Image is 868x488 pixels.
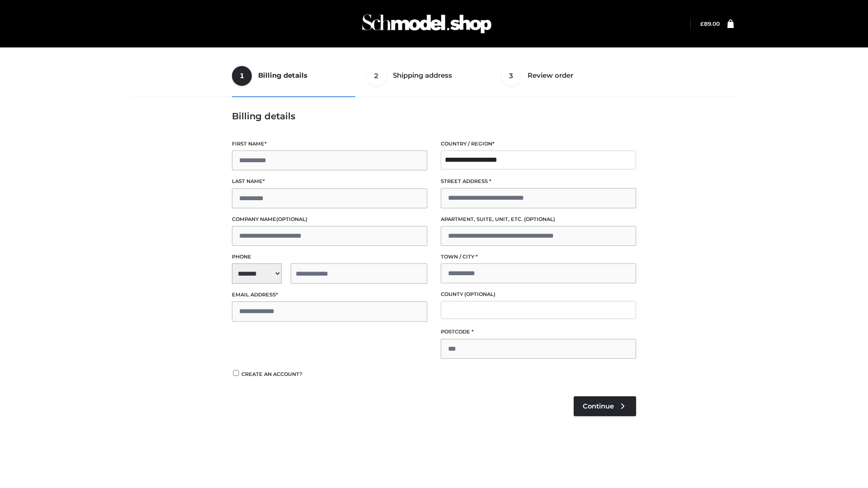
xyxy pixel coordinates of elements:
[441,328,636,336] label: Postcode
[464,291,495,297] span: (optional)
[524,216,555,222] span: (optional)
[700,20,720,27] bdi: 89.00
[241,371,302,377] span: Create an account?
[700,20,704,27] span: £
[232,253,427,261] label: Phone
[583,402,614,410] span: Continue
[232,177,427,186] label: Last name
[359,6,495,42] img: Schmodel Admin 964
[574,396,636,416] a: Continue
[232,111,636,122] h3: Billing details
[441,290,636,299] label: County
[232,140,427,148] label: First name
[441,177,636,186] label: Street address
[232,291,427,299] label: Email address
[441,215,636,224] label: Apartment, suite, unit, etc.
[441,140,636,148] label: Country / Region
[700,20,720,27] a: £89.00
[276,216,307,222] span: (optional)
[232,215,427,224] label: Company name
[441,253,636,261] label: Town / City
[232,370,240,376] input: Create an account?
